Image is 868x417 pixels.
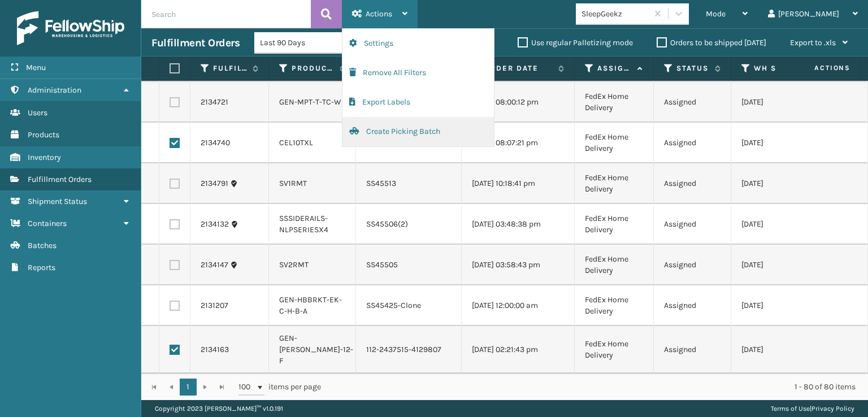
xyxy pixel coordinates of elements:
[356,245,462,285] td: SS45505
[356,326,462,373] td: 112-2437515-4129807
[654,204,731,245] td: Assigned
[342,117,494,146] button: Create Picking Batch
[706,9,726,19] span: Mode
[279,333,353,366] a: GEN-[PERSON_NAME]-12-F
[356,285,462,326] td: SS45425-Clone
[575,245,654,285] td: FedEx Home Delivery
[575,285,654,326] td: FedEx Home Delivery
[731,82,844,123] td: [DATE]
[518,38,633,47] label: Use regular Palletizing mode
[201,344,229,355] a: 2134163
[201,178,228,189] a: 2134791
[28,175,92,184] span: Fulfillment Orders
[201,259,228,271] a: 2134147
[654,245,731,285] td: Assigned
[342,29,494,58] button: Settings
[731,245,844,285] td: [DATE]
[28,219,67,228] span: Containers
[731,204,844,245] td: [DATE]
[575,123,654,163] td: FedEx Home Delivery
[462,285,575,326] td: [DATE] 12:00:00 am
[654,82,731,123] td: Assigned
[657,38,766,47] label: Orders to be shipped [DATE]
[575,204,654,245] td: FedEx Home Delivery
[462,245,575,285] td: [DATE] 03:58:43 pm
[790,38,836,47] span: Export to .xls
[155,400,283,417] p: Copyright 2023 [PERSON_NAME]™ v 1.0.191
[28,263,55,272] span: Reports
[28,197,87,206] span: Shipment Status
[201,219,229,230] a: 2134132
[731,123,844,163] td: [DATE]
[28,241,57,250] span: Batches
[201,137,230,149] a: 2134740
[180,379,197,396] a: 1
[279,295,342,316] a: GEN-HBBRKT-EK-C-H-B-A
[771,400,854,417] div: |
[337,381,856,393] div: 1 - 80 of 80 items
[731,285,844,326] td: [DATE]
[279,214,328,234] a: SSSIDERAILS-NLPSERIESX4
[654,326,731,373] td: Assigned
[462,204,575,245] td: [DATE] 03:48:38 pm
[151,36,240,50] h3: Fulfillment Orders
[484,63,553,73] label: Order Date
[575,82,654,123] td: FedEx Home Delivery
[575,326,654,373] td: FedEx Home Delivery
[462,326,575,373] td: [DATE] 02:21:43 pm
[366,9,392,19] span: Actions
[654,123,731,163] td: Assigned
[462,163,575,204] td: [DATE] 10:18:41 pm
[213,63,247,73] label: Fulfillment Order Id
[575,163,654,204] td: FedEx Home Delivery
[238,379,321,396] span: items per page
[654,163,731,204] td: Assigned
[654,285,731,326] td: Assigned
[28,130,59,140] span: Products
[731,326,844,373] td: [DATE]
[292,63,334,73] label: Product SKU
[201,97,228,108] a: 2134721
[342,88,494,117] button: Export Labels
[676,63,709,73] label: Status
[238,381,255,393] span: 100
[462,123,575,163] td: [DATE] 08:07:21 pm
[462,82,575,123] td: [DATE] 08:00:12 pm
[771,405,810,412] a: Terms of Use
[342,58,494,88] button: Remove All Filters
[356,204,462,245] td: SS45506(2)
[279,97,341,107] a: GEN-MPT-T-TC-W
[581,8,649,20] div: SleepGeekz
[260,37,348,49] div: Last 90 Days
[279,179,307,188] a: SV1RMT
[779,59,857,77] span: Actions
[26,63,46,72] span: Menu
[811,405,854,412] a: Privacy Policy
[356,163,462,204] td: SS45513
[201,300,228,311] a: 2131207
[731,163,844,204] td: [DATE]
[279,260,309,270] a: SV2RMT
[28,153,61,162] span: Inventory
[17,11,124,45] img: logo
[28,85,81,95] span: Administration
[28,108,47,118] span: Users
[754,63,822,73] label: WH Ship By Date
[597,63,632,73] label: Assigned Carrier Service
[279,138,313,147] a: CEL10TXL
